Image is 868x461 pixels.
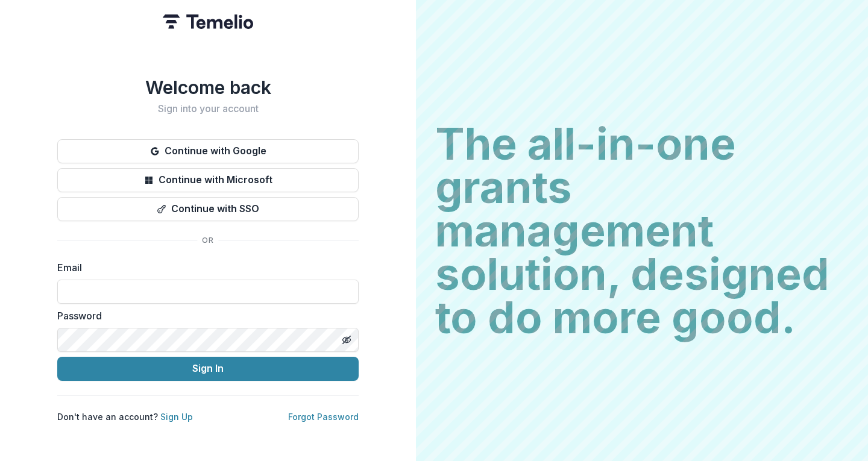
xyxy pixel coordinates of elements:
p: Don't have an account? [57,410,193,423]
h2: Sign into your account [57,103,359,114]
label: Password [57,309,351,323]
a: Forgot Password [288,412,359,422]
h1: Welcome back [57,77,359,98]
button: Continue with SSO [57,197,359,221]
img: Temelio [163,14,253,29]
button: Toggle password visibility [337,330,356,350]
button: Sign In [57,357,359,381]
a: Sign Up [160,412,193,422]
button: Continue with Microsoft [57,168,359,192]
label: Email [57,260,351,275]
button: Continue with Google [57,139,359,163]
